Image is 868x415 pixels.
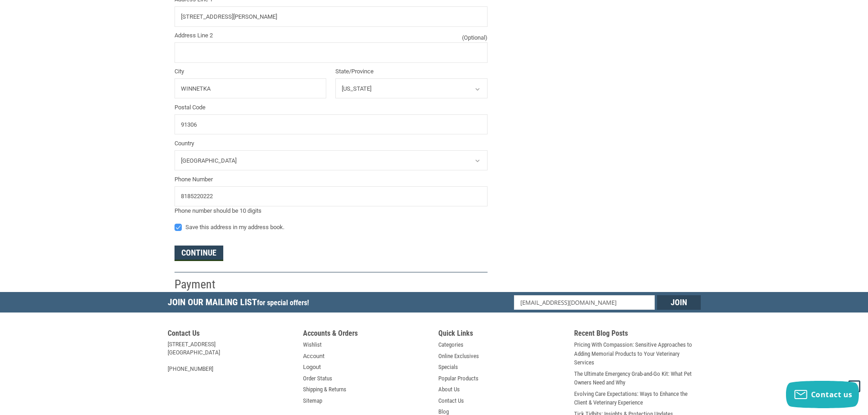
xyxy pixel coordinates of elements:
[303,329,430,340] h5: Accounts & Orders
[175,67,327,76] label: City
[438,340,463,349] a: Categories
[786,381,859,408] button: Contact us
[175,246,223,261] button: Continue
[257,298,309,307] span: for special offers!
[574,340,701,367] a: Pricing With Compassion: Sensitive Approaches to Adding Memorial Products to Your Veterinary Serv...
[303,363,321,372] a: Logout
[335,67,488,76] label: State/Province
[438,329,565,340] h5: Quick Links
[303,385,346,394] a: Shipping & Returns
[438,385,460,394] a: About Us
[175,139,488,148] label: Country
[574,389,701,407] a: Evolving Care Expectations: Ways to Enhance the Client & Veterinary Experience
[168,292,313,315] h5: Join Our Mailing List
[303,352,324,361] a: Account
[462,33,488,42] small: (Optional)
[168,340,294,373] address: [STREET_ADDRESS] [GEOGRAPHIC_DATA] [PHONE_NUMBER]
[438,374,478,383] a: Popular Products
[175,277,228,292] h2: Payment
[657,295,701,310] input: Join
[175,175,488,184] label: Phone Number
[303,396,322,405] a: Sitemap
[175,224,488,231] label: Save this address in my address book.
[514,295,655,310] input: Email
[175,103,488,112] label: Postal Code
[175,206,488,215] div: Phone number should be 10 digits
[574,369,701,387] a: The Ultimate Emergency Grab-and-Go Kit: What Pet Owners Need and Why
[303,374,332,383] a: Order Status
[438,363,458,372] a: Specials
[175,31,488,40] label: Address Line 2
[438,352,479,361] a: Online Exclusives
[574,329,701,340] h5: Recent Blog Posts
[438,396,464,405] a: Contact Us
[811,389,853,400] span: Contact us
[303,340,322,349] a: Wishlist
[168,329,294,340] h5: Contact Us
